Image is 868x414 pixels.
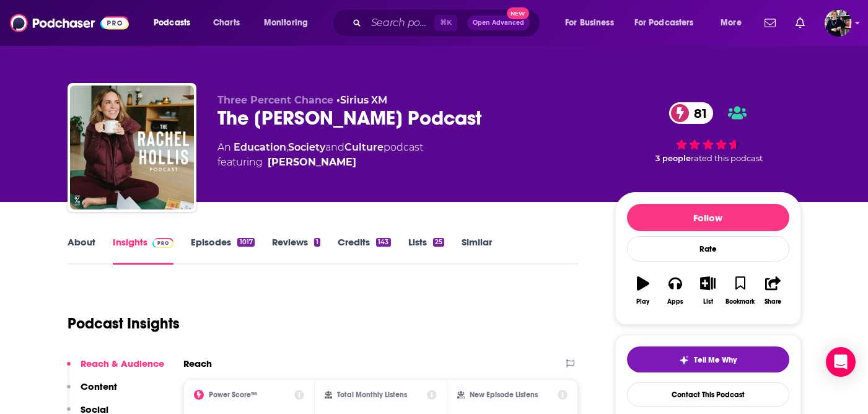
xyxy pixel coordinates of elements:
button: Open AdvancedNew [467,15,530,30]
a: Society [288,141,325,153]
span: , [286,141,288,153]
a: Credits143 [338,236,390,265]
div: Apps [667,298,683,306]
div: 25 [433,238,444,247]
h1: Podcast Insights [68,314,180,333]
h2: New Episode Listens [470,390,538,399]
div: Rate [627,236,789,262]
span: For Podcasters [634,14,694,32]
button: open menu [556,13,629,33]
div: 81 3 peoplerated this podcast [615,94,801,171]
button: open menu [145,13,206,33]
a: Show notifications dropdown [760,12,781,33]
span: New [507,7,529,19]
span: rated this podcast [691,154,763,163]
span: featuring [217,155,423,170]
h2: Total Monthly Listens [337,390,407,399]
button: Follow [627,204,789,231]
button: List [691,268,724,313]
button: Reach & Audience [67,358,164,381]
span: • [336,94,387,106]
p: Content [81,381,117,392]
span: 81 [682,102,713,124]
img: The Rachel Hollis Podcast [70,86,194,209]
button: open menu [712,13,757,33]
span: and [325,141,344,153]
a: Sirius XM [340,94,387,106]
div: An podcast [217,140,423,170]
a: Similar [462,236,492,265]
button: Show profile menu [825,9,852,37]
div: List [703,298,713,306]
button: Play [627,268,659,313]
button: Bookmark [724,268,756,313]
img: Podchaser Pro [152,238,174,248]
div: 143 [376,238,390,247]
div: Bookmark [726,298,755,306]
a: Culture [344,141,384,153]
h2: Reach [183,358,212,369]
a: Show notifications dropdown [791,12,810,33]
div: 1017 [237,238,254,247]
span: Logged in as ndewey [825,9,852,37]
button: open menu [626,13,712,33]
a: Rachel Hollis [268,155,356,170]
div: 1 [314,238,320,247]
div: Play [636,298,649,306]
input: Search podcasts, credits, & more... [366,13,434,33]
img: tell me why sparkle [679,355,689,365]
button: tell me why sparkleTell Me Why [627,346,789,372]
span: Three Percent Chance [217,94,333,106]
div: Share [765,298,781,306]
a: About [68,236,95,265]
a: Reviews1 [272,236,320,265]
h2: Power Score™ [209,390,257,399]
p: Reach & Audience [81,358,164,369]
span: Tell Me Why [694,355,737,365]
span: Charts [213,14,240,32]
span: For Business [565,14,614,32]
button: open menu [255,13,324,33]
a: Lists25 [408,236,444,265]
a: InsightsPodchaser Pro [113,236,174,265]
a: Charts [205,13,247,33]
img: Podchaser - Follow, Share and Rate Podcasts [10,11,129,35]
button: Apps [659,268,691,313]
img: User Profile [825,9,852,37]
span: More [721,14,742,32]
a: Episodes1017 [191,236,254,265]
div: Search podcasts, credits, & more... [344,9,552,37]
button: Share [756,268,789,313]
div: Open Intercom Messenger [826,347,856,377]
a: Contact This Podcast [627,382,789,407]
a: 81 [669,102,713,124]
span: Open Advanced [473,20,524,26]
a: Education [234,141,286,153]
span: 3 people [655,154,691,163]
span: ⌘ K [434,15,457,31]
span: Podcasts [154,14,190,32]
span: Monitoring [264,14,308,32]
button: Content [67,381,117,403]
